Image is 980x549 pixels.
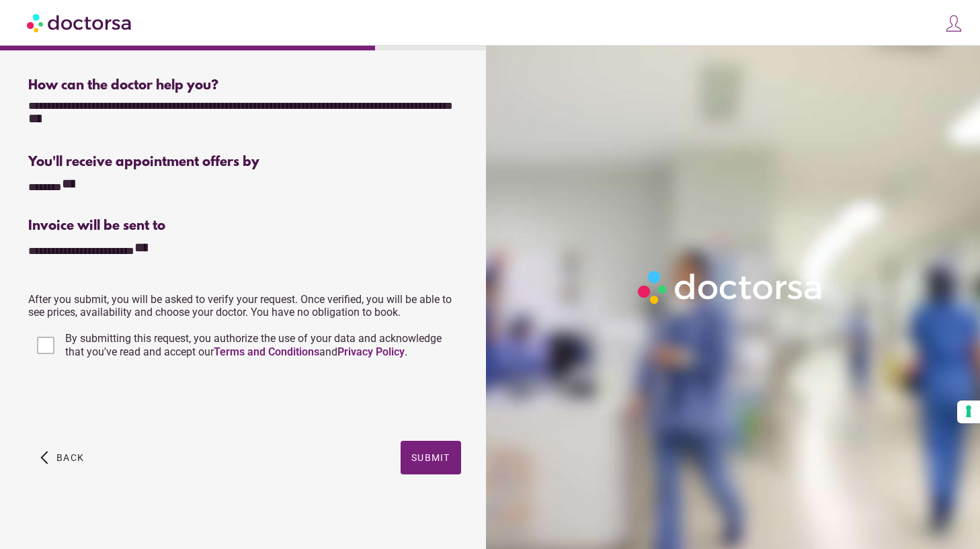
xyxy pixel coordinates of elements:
[632,265,829,309] img: Logo-Doctorsa-trans-White-partial-flat.png
[28,375,233,427] iframe: reCAPTCHA
[56,452,84,463] span: Back
[28,293,460,319] p: After you submit, you will be asked to verify your request. Once verified, you will be able to se...
[214,345,319,358] a: Terms and Conditions
[65,332,442,358] span: By submitting this request, you authorize the use of your data and acknowledge that you've read a...
[337,345,405,358] a: Privacy Policy
[35,441,89,474] button: arrow_back_ios Back
[28,218,460,234] div: Invoice will be sent to
[27,7,133,38] img: Doctorsa.com
[944,14,963,33] img: icons8-customer-100.png
[957,400,980,423] button: Your consent preferences for tracking technologies
[411,452,450,463] span: Submit
[28,78,460,93] div: How can the doctor help you?
[401,441,461,474] button: Submit
[28,155,460,170] div: You'll receive appointment offers by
